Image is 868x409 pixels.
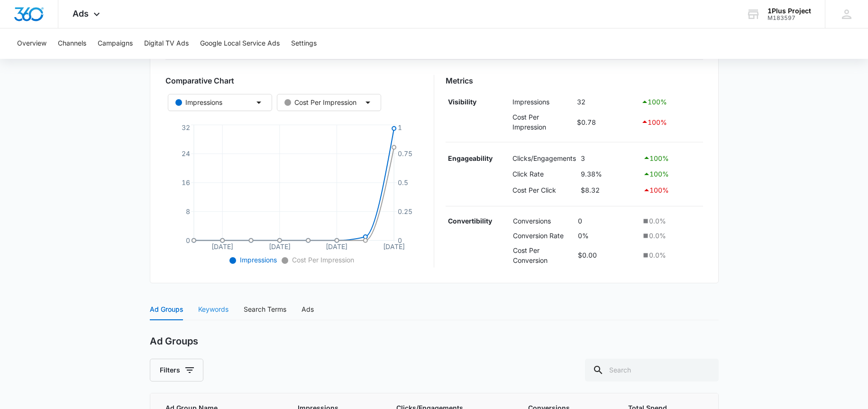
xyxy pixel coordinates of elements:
td: Conversion Rate [511,228,576,243]
td: Cost Per Impression [510,110,575,134]
tspan: 0.5 [398,178,408,186]
tspan: 32 [181,123,190,131]
td: 32 [575,94,639,110]
div: 100 % [641,116,701,128]
button: Overview [17,28,46,59]
tspan: [DATE] [326,242,347,250]
tspan: 0.75 [398,149,412,158]
h2: Ad Groups [150,335,198,347]
strong: Convertibility [448,217,492,225]
td: 0 [576,214,639,229]
td: 0% [576,228,639,243]
div: Keywords [198,304,228,315]
button: Campaigns [98,28,133,59]
div: Ad Groups [150,304,183,315]
span: Impressions [238,256,277,264]
div: 100 % [643,152,701,164]
td: $0.00 [576,243,639,268]
button: Settings [291,28,317,59]
td: Cost Per Conversion [511,243,576,268]
input: Search [585,359,719,381]
div: account name [767,7,811,15]
button: Impressions [168,94,272,111]
div: 0.0 % [641,250,701,260]
strong: Engageability [448,154,493,162]
tspan: 16 [181,178,190,186]
tspan: 24 [181,149,190,158]
td: Clicks/Engagements [510,150,578,166]
div: Impressions [175,97,222,108]
tspan: [DATE] [269,242,291,250]
tspan: [DATE] [383,242,405,250]
h3: Comparative Chart [165,75,423,86]
tspan: [DATE] [211,242,233,250]
tspan: 0 [185,236,190,244]
td: $8.32 [578,182,640,198]
button: Filters [150,359,203,381]
td: Conversions [511,214,576,229]
td: 9.38% [578,166,640,182]
div: Search Terms [244,304,286,315]
div: 0.0 % [641,216,701,226]
button: Channels [58,28,86,59]
button: Google Local Service Ads [200,28,280,59]
td: Cost Per Click [510,182,578,198]
div: 0.0 % [641,231,701,241]
button: Digital TV Ads [144,28,189,59]
div: 100 % [643,185,701,196]
td: Impressions [510,94,575,110]
div: 100 % [643,168,701,180]
tspan: 0 [398,236,402,244]
div: Ads [302,304,314,315]
tspan: 0.25 [398,207,412,215]
div: 100 % [641,96,701,108]
span: Ads [73,9,89,19]
td: $0.78 [575,110,639,134]
td: 3 [578,150,640,166]
strong: Visibility [448,98,476,106]
button: Cost Per Impression [277,94,381,111]
div: account id [767,15,811,21]
td: Click Rate [510,166,578,182]
span: Cost Per Impression [290,256,354,264]
tspan: 1 [398,123,402,131]
div: Cost Per Impression [284,97,356,108]
h3: Metrics [446,75,703,86]
tspan: 8 [185,207,190,215]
